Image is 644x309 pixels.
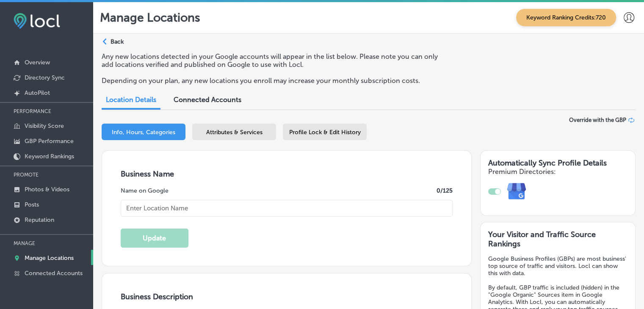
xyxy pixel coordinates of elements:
span: Location Details [106,96,156,104]
img: website_grey.svg [14,22,20,29]
p: Reputation [25,216,54,223]
div: v 4.0.25 [24,14,41,20]
p: Manage Locations [100,11,200,25]
label: Name on Google [121,187,169,194]
p: Directory Sync [25,74,65,81]
div: Domain: [DOMAIN_NAME] [22,22,93,29]
h3: Business Name [121,169,453,179]
p: Google Business Profiles (GBPs) are most business' top source of traffic and visitors. Locl can s... [488,255,627,277]
h3: Business Description [121,292,453,301]
span: Connected Accounts [174,96,241,104]
p: Depending on your plan, any new locations you enroll may increase your monthly subscription costs. [102,77,449,85]
img: logo_orange.svg [14,14,20,20]
div: Domain Overview [32,50,76,55]
img: tab_keywords_by_traffic_grey.svg [84,49,91,56]
h3: Automatically Sync Profile Details [488,158,627,168]
img: tab_domain_overview_orange.svg [23,49,30,56]
p: Manage Locations [25,254,74,262]
h3: Your Visitor and Traffic Source Rankings [488,230,627,248]
p: AutoPilot [25,89,50,97]
span: Info, Hours, Categories [112,129,175,136]
button: Update [121,229,188,248]
span: Keyword Ranking Credits: 720 [516,9,616,26]
p: Back [111,38,124,45]
div: Keywords by Traffic [94,50,143,55]
p: Photos & Videos [25,186,69,193]
span: Override with the GBP [569,117,626,123]
p: Visibility Score [25,122,64,130]
p: Keyword Rankings [25,153,74,160]
h4: Premium Directories: [488,168,627,176]
p: GBP Performance [25,138,74,145]
label: 0 /125 [437,187,453,194]
img: e7ababfa220611ac49bdb491a11684a6.png [501,176,533,207]
span: Profile Lock & Edit History [289,129,361,136]
span: Attributes & Services [206,129,263,136]
img: fda3e92497d09a02dc62c9cd864e3231.png [14,13,60,29]
p: Overview [25,59,50,66]
p: Any new locations detected in your Google accounts will appear in the list below. Please note you... [102,52,449,69]
p: Connected Accounts [25,270,83,277]
input: Enter Location Name [121,200,453,217]
p: Posts [25,201,39,208]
